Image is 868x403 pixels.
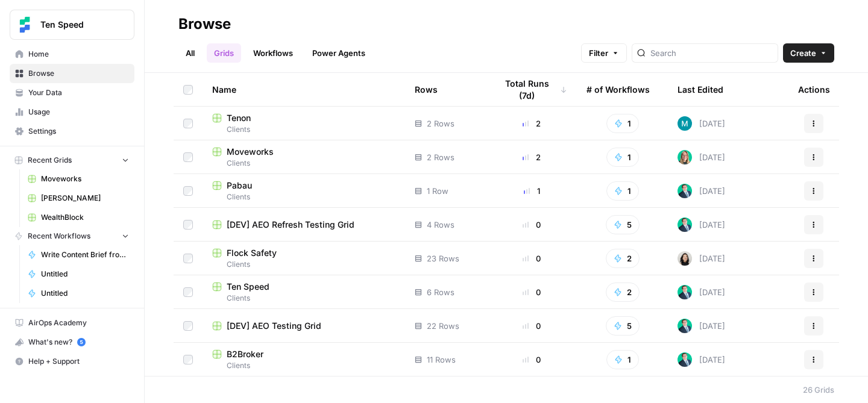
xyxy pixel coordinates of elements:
[587,73,650,106] div: # of Workflows
[427,151,454,163] span: 2 Rows
[581,43,627,63] button: Filter
[212,192,395,202] span: Clients
[650,47,773,59] input: Search
[212,348,395,371] a: B2BrokerClients
[10,333,134,351] div: What's new?
[212,360,395,371] span: Clients
[28,231,90,242] span: Recent Workflows
[28,317,129,328] span: AirOps Academy
[427,117,454,130] span: 2 Rows
[496,252,567,264] div: 0
[22,264,134,284] a: Untitled
[678,251,692,266] img: t5ef5oef8zpw1w4g2xghobes91mw
[589,47,608,59] span: Filter
[77,338,86,346] a: 5
[678,319,725,333] div: [DATE]
[212,247,395,270] a: Flock SafetyClients
[40,19,113,31] span: Ten Speed
[28,107,129,117] span: Usage
[227,281,269,293] span: Ten Speed
[28,356,129,367] span: Help + Support
[41,269,129,280] span: Untitled
[212,146,395,169] a: MoveworksClients
[28,155,72,166] span: Recent Grids
[678,217,692,232] img: loq7q7lwz012dtl6ci9jrncps3v6
[212,320,395,332] a: [DEV] AEO Testing Grid
[22,208,134,227] a: WealthBlock
[10,227,134,245] button: Recent Workflows
[606,114,639,133] button: 1
[496,73,567,106] div: Total Runs (7d)
[10,45,134,64] a: Home
[427,320,459,332] span: 22 Rows
[212,158,395,169] span: Clients
[803,384,834,396] div: 26 Grids
[28,49,129,60] span: Home
[227,112,251,124] span: Tenon
[678,352,692,367] img: loq7q7lwz012dtl6ci9jrncps3v6
[10,313,134,333] a: AirOps Academy
[678,116,725,131] div: [DATE]
[246,43,300,63] a: Workflows
[227,348,263,360] span: B2Broker
[41,193,129,204] span: [PERSON_NAME]
[496,151,567,163] div: 2
[10,333,134,352] button: What's new? 5
[606,215,640,234] button: 5
[427,252,459,264] span: 23 Rows
[22,189,134,208] a: [PERSON_NAME]
[212,73,395,106] div: Name
[28,126,129,137] span: Settings
[606,181,639,201] button: 1
[10,10,134,40] button: Workspace: Ten Speed
[790,47,816,59] span: Create
[227,146,274,158] span: Moveworks
[22,169,134,189] a: Moveworks
[212,293,395,304] span: Clients
[606,148,639,167] button: 1
[10,151,134,169] button: Recent Grids
[678,251,725,266] div: [DATE]
[178,14,231,34] div: Browse
[678,150,725,164] div: [DATE]
[10,352,134,371] button: Help + Support
[212,124,395,135] span: Clients
[496,320,567,332] div: 0
[22,245,134,264] a: Write Content Brief from Keyword [DEV]
[798,73,830,106] div: Actions
[427,219,454,231] span: 4 Rows
[678,285,725,299] div: [DATE]
[178,43,202,63] a: All
[10,64,134,83] a: Browse
[606,316,640,336] button: 5
[227,320,321,332] span: [DEV] AEO Testing Grid
[678,184,725,198] div: [DATE]
[678,285,692,299] img: loq7q7lwz012dtl6ci9jrncps3v6
[41,173,129,184] span: Moveworks
[496,286,567,298] div: 0
[212,180,395,202] a: PabauClients
[427,185,448,197] span: 1 Row
[10,122,134,141] a: Settings
[227,180,252,192] span: Pabau
[22,284,134,303] a: Untitled
[678,184,692,198] img: loq7q7lwz012dtl6ci9jrncps3v6
[41,212,129,223] span: WealthBlock
[496,185,567,197] div: 1
[207,43,241,63] a: Grids
[678,116,692,131] img: 9k9gt13slxq95qn7lcfsj5lxmi7v
[14,14,36,36] img: Ten Speed Logo
[678,319,692,333] img: loq7q7lwz012dtl6ci9jrncps3v6
[41,249,129,260] span: Write Content Brief from Keyword [DEV]
[783,43,834,63] button: Create
[678,217,725,232] div: [DATE]
[28,87,129,98] span: Your Data
[80,339,83,345] text: 5
[212,112,395,135] a: TenonClients
[10,102,134,122] a: Usage
[10,83,134,102] a: Your Data
[227,247,277,259] span: Flock Safety
[606,283,640,302] button: 2
[212,281,395,304] a: Ten SpeedClients
[606,350,639,369] button: 1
